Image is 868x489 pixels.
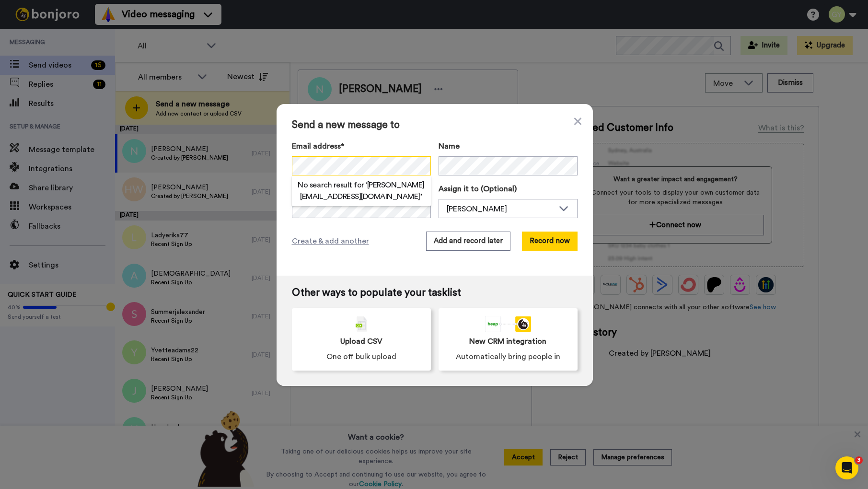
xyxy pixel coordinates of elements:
label: Assign it to (Optional) [439,183,578,195]
div: animation [485,316,531,332]
iframe: Intercom live chat [835,456,858,479]
span: Upload CSV [340,336,382,347]
span: Send a new message to [292,119,578,131]
div: [PERSON_NAME] [447,203,554,215]
button: Add and record later [426,232,510,251]
span: Create & add another [292,235,369,247]
img: csv-grey.png [356,316,367,332]
button: Record now [522,232,578,251]
span: One off bulk upload [326,351,396,362]
span: Automatically bring people in [456,351,560,362]
span: Other ways to populate your tasklist [292,287,578,299]
h2: No search result for ‘ [PERSON_NAME][EMAIL_ADDRESS][DOMAIN_NAME] ’ [292,179,431,202]
span: Name [439,140,460,152]
label: Email address* [292,140,431,152]
span: New CRM integration [469,336,546,347]
span: 3 [855,456,863,464]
